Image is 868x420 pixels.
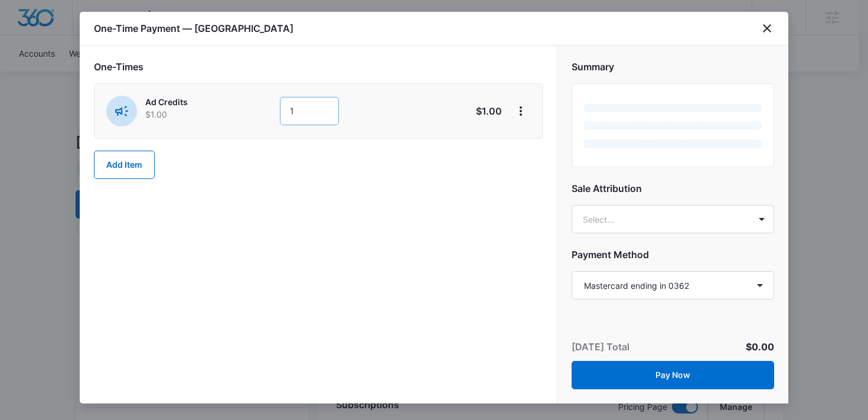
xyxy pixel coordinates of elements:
[94,60,543,74] h2: One-Times
[572,340,629,354] p: [DATE] Total
[760,21,774,35] button: close
[446,104,502,118] p: $1.00
[572,248,774,262] h2: Payment Method
[280,97,339,125] input: 1
[145,96,247,108] p: Ad Credits
[572,181,774,196] h2: Sale Attribution
[572,60,774,74] h2: Summary
[746,341,774,353] span: $0.00
[94,151,155,179] button: Add Item
[572,361,774,389] button: Pay Now
[94,21,293,35] h1: One-Time Payment — [GEOGRAPHIC_DATA]
[511,102,530,121] button: View More
[145,108,247,121] p: $1.00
